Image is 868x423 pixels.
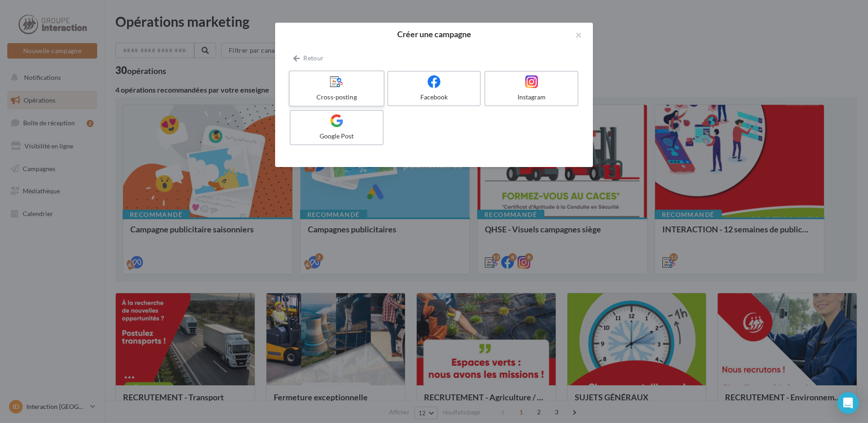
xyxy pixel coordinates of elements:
[290,53,327,64] button: Retour
[392,93,477,102] div: Facebook
[837,392,859,414] div: Open Intercom Messenger
[293,93,380,102] div: Cross-posting
[290,30,578,38] h2: Créer une campagne
[294,132,379,141] div: Google Post
[489,93,574,102] div: Instagram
